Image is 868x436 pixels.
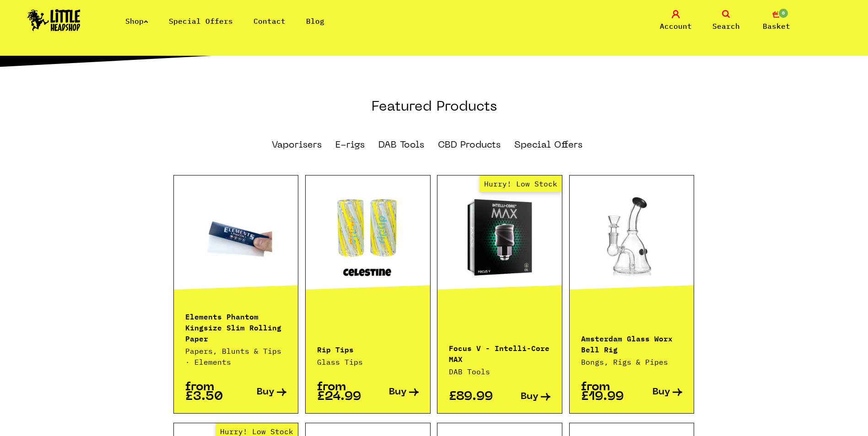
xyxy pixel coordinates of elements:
[185,310,287,343] p: Elements Phantom Kingsize Slim Rolling Paper
[521,392,539,402] span: Buy
[703,10,749,32] a: Search
[317,383,368,402] p: from £24.99
[500,392,550,402] a: Buy
[185,383,236,402] p: from £3.50
[169,16,233,26] a: Special Offers
[306,16,324,26] a: Blog
[632,383,683,402] a: Buy
[368,383,419,402] a: Buy
[236,383,286,402] a: Buy
[712,21,740,32] span: Search
[317,356,419,367] p: Glass Tips
[27,9,81,31] img: Little Head Shop Logo
[125,16,148,26] a: Shop
[581,383,632,402] p: from £19.99
[438,141,501,150] a: CBD Products
[437,191,562,283] a: Hurry! Low Stock
[378,141,424,150] a: DAB Tools
[335,141,365,150] a: E-rigs
[660,21,692,32] span: Account
[763,21,790,32] span: Basket
[272,141,322,150] a: Vaporisers
[449,342,550,364] p: Focus V - Intelli-Core MAX
[754,10,799,32] a: 0 Basket
[778,8,789,19] span: 0
[389,388,407,397] span: Buy
[581,332,683,354] p: Amsterdam Glass Worx Bell Rig
[317,343,419,354] p: Rip Tips
[480,175,562,192] span: Hurry! Low Stock
[652,388,670,397] span: Buy
[449,366,550,377] p: DAB Tools
[185,346,287,367] p: Papers, Blunts & Tips · Elements
[449,392,500,402] p: £89.99
[173,99,695,136] h2: Featured Products
[581,356,683,367] p: Bongs, Rigs & Pipes
[514,141,582,150] a: Special Offers
[253,16,286,26] a: Contact
[257,388,275,397] span: Buy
